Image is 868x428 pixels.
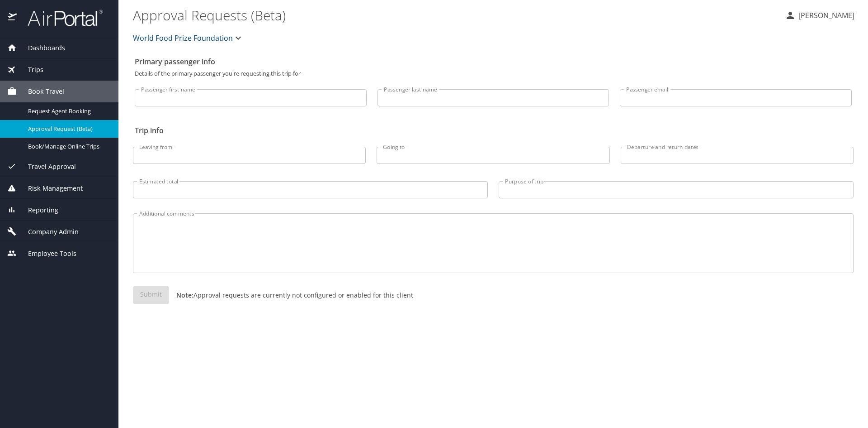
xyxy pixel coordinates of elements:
[135,71,852,77] p: Details of the primary passenger you're requesting this trip for
[135,123,852,138] h2: Trip info
[133,1,778,29] h1: Approval Requests (Beta)
[17,87,64,96] span: Book Travel
[169,290,413,300] p: Approval requests are currently not configured or enabled for this client
[8,9,18,27] img: icon-airportal.png
[133,32,233,44] span: World Food Prize Foundation
[17,43,65,53] span: Dashboards
[17,162,76,172] span: Travel Approval
[17,205,58,215] span: Reporting
[17,227,79,237] span: Company Admin
[28,125,108,133] span: Approval Request (Beta)
[176,291,193,299] strong: Note:
[796,10,854,21] p: [PERSON_NAME]
[781,7,858,24] button: [PERSON_NAME]
[135,54,852,69] h2: Primary passenger info
[28,142,108,151] span: Book/Manage Online Trips
[129,29,247,47] button: World Food Prize Foundation
[17,183,83,193] span: Risk Management
[17,249,76,259] span: Employee Tools
[28,107,108,115] span: Request Agent Booking
[17,65,43,75] span: Trips
[18,9,103,27] img: airportal-logo.png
